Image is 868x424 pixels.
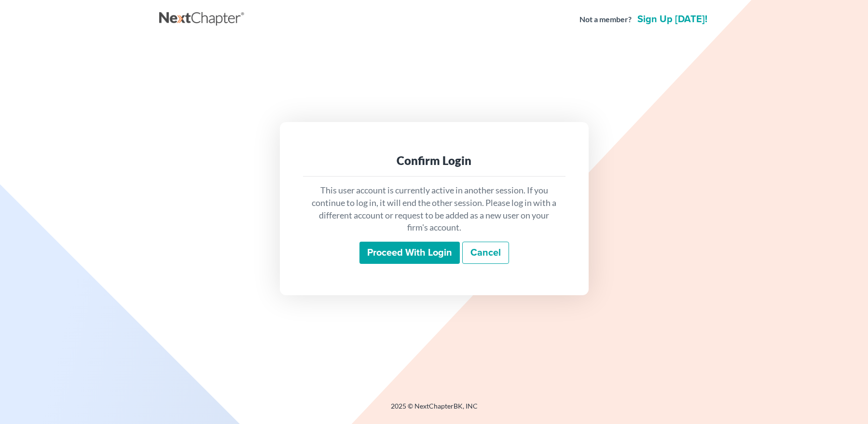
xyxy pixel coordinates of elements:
[311,184,558,234] p: This user account is currently active in another session. If you continue to log in, it will end ...
[359,242,460,264] input: Proceed with login
[311,153,558,168] div: Confirm Login
[462,242,509,264] a: Cancel
[159,401,709,419] div: 2025 © NextChapterBK, INC
[579,14,632,25] strong: Not a member?
[635,14,709,24] a: Sign up [DATE]!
